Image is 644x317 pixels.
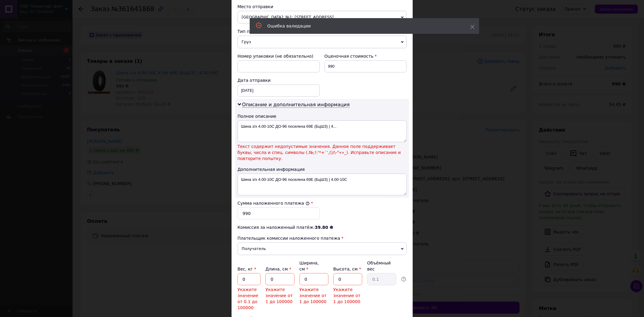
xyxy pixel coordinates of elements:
label: Длина, см [265,267,291,271]
div: Оценочная стоимость [325,53,407,59]
label: Вес, кг [238,267,256,271]
span: 39.80 ₴ [315,225,333,230]
span: [GEOGRAPHIC_DATA]: №1: [STREET_ADDRESS] [238,11,407,24]
span: Получатель [238,242,407,255]
span: Тип посылки [238,29,266,34]
div: Ошибка валидации [268,23,455,29]
span: Укажите значение от 1 до 100000 [333,287,360,304]
label: Ширина, см [300,261,319,271]
label: Высота, см [333,267,361,271]
div: Дата отправки [238,77,320,83]
span: Укажите значение от 1 до 100000 [300,287,327,304]
div: Дополнительная информация [238,166,407,172]
textarea: Шина з/х 4.00-10C ДО-96 посилена 69E (БцШЗ) | 4.00-10C [238,174,407,195]
div: Комиссия за наложенный платёж: [238,224,407,230]
span: Укажите значение от 0.1 до 100000 [238,287,258,310]
span: Укажите значение от 1 до 100000 [265,287,293,304]
span: Место отправки [238,4,274,9]
span: Груз [238,36,407,48]
span: Плательщик комиссии наложенного платежа [238,236,340,241]
div: Объёмный вес [367,260,396,272]
div: Полное описание [238,113,407,119]
div: Номер упаковки (не обязательно) [238,53,320,59]
span: Текст содержит недопустимые значения. Данное поле поддерживает буквы, числа и спец. символы (.№;!... [238,143,407,162]
span: Описание и дополнительная информация [242,102,350,108]
textarea: Шина з/х 4.00-10C ДО-96 посилена 69E (БцШЗ) | 4... [238,120,407,142]
label: Сумма наложенного платежа [238,201,310,206]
